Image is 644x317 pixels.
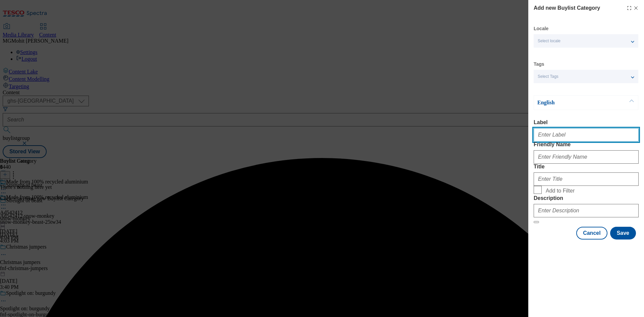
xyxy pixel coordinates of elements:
p: English [537,99,608,106]
h4: Add new Buylist Category [534,4,600,12]
button: Select locale [534,34,638,48]
label: Label [534,119,639,125]
span: Add to Filter [546,188,575,194]
button: Cancel [576,227,607,240]
label: Description [534,195,639,201]
label: Title [534,164,639,170]
input: Enter Label [534,128,639,142]
input: Enter Description [534,204,639,217]
input: Enter Friendly Name [534,150,639,164]
label: Friendly Name [534,142,639,148]
button: Select Tags [534,70,638,83]
span: Select locale [538,39,560,44]
input: Enter Title [534,172,639,186]
button: Save [610,227,636,240]
span: Select Tags [538,74,558,79]
label: Tags [534,62,544,66]
label: Locale [534,27,548,31]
